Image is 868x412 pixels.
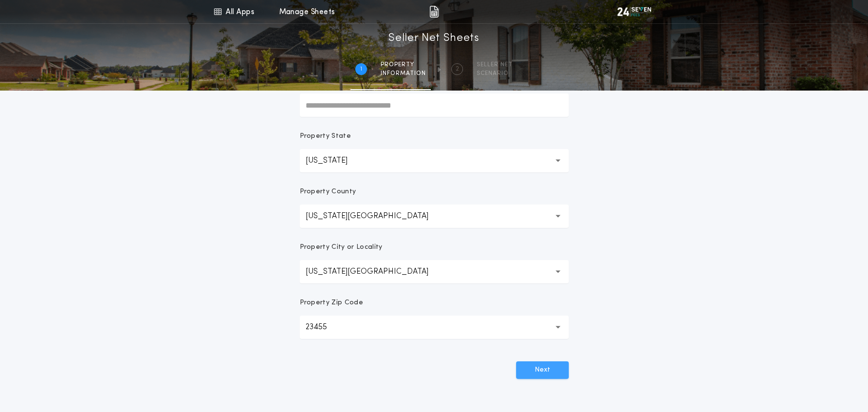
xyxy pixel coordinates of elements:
[516,361,569,379] button: Next
[617,7,651,17] img: vs-icon
[381,70,426,77] span: information
[388,31,480,46] h1: Seller Net Sheets
[300,131,351,141] p: Property State
[300,187,356,197] p: Property County
[306,210,444,222] p: [US_STATE][GEOGRAPHIC_DATA]
[306,266,444,278] p: [US_STATE][GEOGRAPHIC_DATA]
[300,298,363,308] p: Property Zip Code
[477,61,513,69] span: SELLER NET
[300,149,569,172] button: [US_STATE]
[300,243,383,252] p: Property City or Locality
[456,65,459,73] h2: 2
[360,65,362,73] h2: 1
[300,205,569,228] button: [US_STATE][GEOGRAPHIC_DATA]
[306,321,343,333] p: 23455
[429,6,439,18] img: img
[306,155,363,167] p: [US_STATE]
[300,260,569,283] button: [US_STATE][GEOGRAPHIC_DATA]
[477,70,513,77] span: SCENARIO
[300,316,569,339] button: 23455
[381,61,426,69] span: Property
